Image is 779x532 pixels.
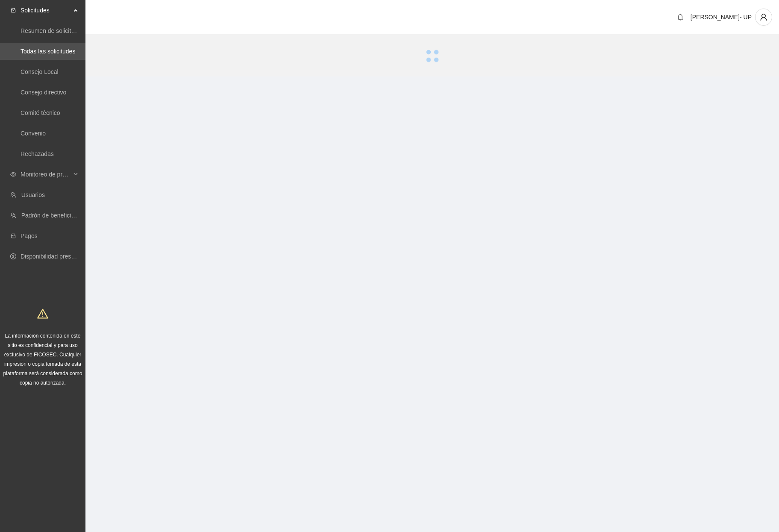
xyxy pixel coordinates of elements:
[37,308,48,319] span: warning
[21,27,117,34] a: Resumen de solicitudes por aprobar
[21,130,46,137] a: Convenio
[21,166,71,183] span: Monitoreo de proyectos
[3,333,82,386] span: La información contenida en este sitio es confidencial y para uso exclusivo de FICOSEC. Cualquier...
[21,212,84,219] a: Padrón de beneficiarios
[21,109,60,116] a: Comité técnico
[21,232,38,239] a: Pagos
[755,9,772,26] button: user
[10,7,16,13] span: inbox
[674,14,687,21] span: bell
[21,68,59,75] a: Consejo Local
[691,14,752,21] span: [PERSON_NAME]- UP
[755,13,772,21] span: user
[21,253,94,260] a: Disponibilidad presupuestal
[21,191,45,198] a: Usuarios
[673,10,687,24] button: bell
[21,89,66,96] a: Consejo directivo
[21,2,71,19] span: Solicitudes
[10,171,16,177] span: eye
[21,48,75,55] a: Todas las solicitudes
[21,150,54,157] a: Rechazadas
